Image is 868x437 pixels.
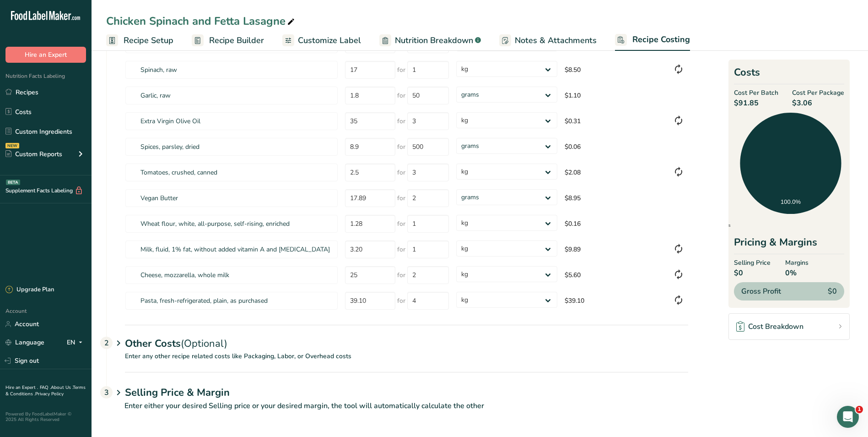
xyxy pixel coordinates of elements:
[397,168,405,177] span: for
[856,406,863,413] span: 1
[736,321,803,332] div: Cost Breakdown
[5,149,62,159] div: Custom Reports
[561,108,669,134] td: $0.31
[100,337,113,349] div: 2
[561,236,669,262] td: $9.89
[397,116,405,126] span: for
[209,34,264,47] span: Recipe Builder
[397,142,405,152] span: for
[5,143,19,148] div: NEW
[397,219,405,229] span: for
[561,134,669,159] td: $0.06
[6,180,20,185] div: BETA
[125,385,688,400] h1: Selling Price & Margin
[106,30,173,51] a: Recipe Setup
[379,30,481,51] a: Nutrition Breakdown
[40,384,51,391] a: FAQ .
[181,337,227,350] span: (Optional)
[734,98,778,109] span: $91.85
[615,29,690,51] a: Recipe Costing
[397,296,405,306] span: for
[395,34,473,47] span: Nutrition Breakdown
[561,288,669,313] td: $39.10
[5,384,38,391] a: Hire an Expert .
[35,391,64,397] a: Privacy Policy
[298,34,361,47] span: Customize Label
[734,65,844,84] h2: Costs
[561,211,669,236] td: $0.16
[785,258,809,268] span: Margins
[728,313,850,340] a: Cost Breakdown
[397,65,405,75] span: for
[51,384,73,391] a: About Us .
[561,82,669,108] td: $1.10
[741,286,781,297] span: Gross Profit
[703,223,731,228] span: Ingredients
[106,400,688,422] p: Enter either your desired Selling price or your desired margin, the tool will automatically calcu...
[106,13,297,29] div: Chicken Spinach and Fetta Lasagne
[785,268,809,279] span: 0%
[561,185,669,211] td: $8.95
[734,88,778,98] span: Cost Per Batch
[5,334,44,350] a: Language
[5,47,86,63] button: Hire an Expert
[192,30,264,51] a: Recipe Builder
[734,258,771,268] span: Selling Price
[282,30,361,51] a: Customize Label
[125,325,688,351] div: Other Costs
[837,406,859,428] iframe: Intercom live chat
[5,411,86,422] div: Powered By FoodLabelMaker © 2025 All Rights Reserved
[100,386,113,399] div: 3
[397,245,405,254] span: for
[397,193,405,203] span: for
[124,34,173,47] span: Recipe Setup
[561,57,669,82] td: $8.50
[792,98,844,109] span: $3.06
[107,351,688,372] p: Enter any other recipe related costs like Packaging, Labor, or Overhead costs
[67,337,86,348] div: EN
[734,235,844,254] div: Pricing & Margins
[397,91,405,100] span: for
[5,285,54,295] div: Upgrade Plan
[792,88,844,98] span: Cost Per Package
[632,33,690,46] span: Recipe Costing
[561,159,669,185] td: $2.08
[499,30,597,51] a: Notes & Attachments
[397,270,405,280] span: for
[515,34,597,47] span: Notes & Attachments
[561,262,669,288] td: $5.60
[828,286,837,297] span: $0
[5,384,86,397] a: Terms & Conditions .
[734,268,771,279] span: $0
